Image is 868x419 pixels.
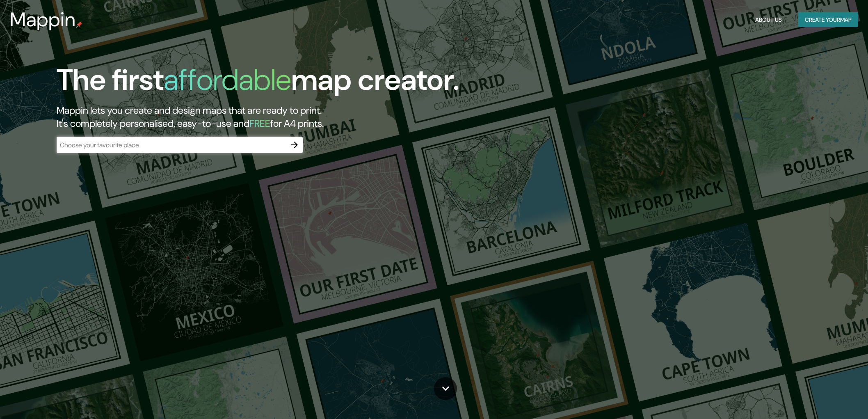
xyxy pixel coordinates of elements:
button: About Us [752,12,785,27]
h1: The first map creator. [57,63,459,104]
button: Create yourmap [798,12,858,27]
h2: Mappin lets you create and design maps that are ready to print. It's completely personalised, eas... [57,104,491,130]
h5: FREE [249,117,270,130]
h3: Mappin [10,8,76,31]
input: Choose your favourite place [57,140,286,150]
h1: affordable [164,61,291,99]
img: mappin-pin [76,21,82,28]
